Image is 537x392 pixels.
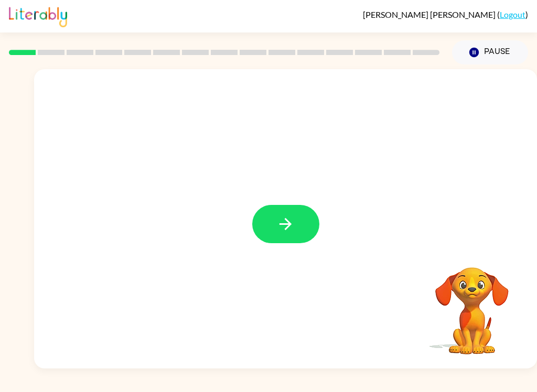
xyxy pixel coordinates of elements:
[363,9,528,19] div: ( )
[500,9,525,19] a: Logout
[363,9,497,19] span: [PERSON_NAME] [PERSON_NAME]
[420,251,524,356] video: Your browser must support playing .mp4 files to use Literably. Please try using another browser.
[452,40,528,64] button: Pause
[9,4,67,27] img: Literably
